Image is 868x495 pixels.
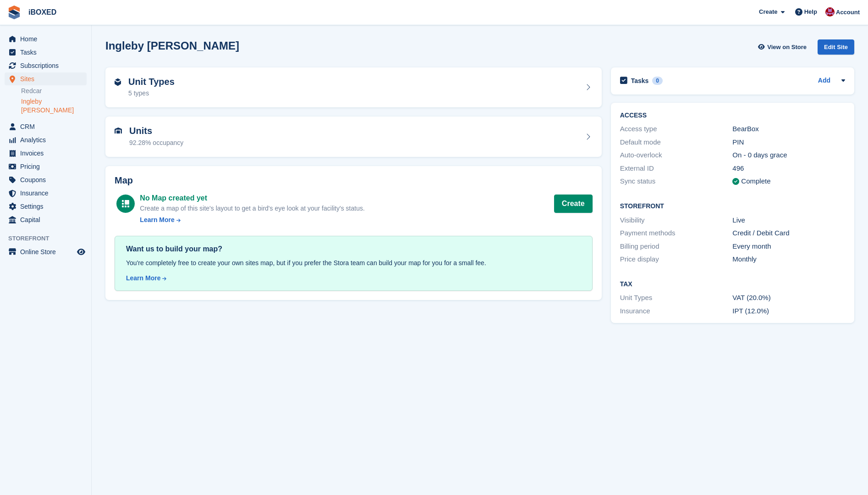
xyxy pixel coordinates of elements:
[126,258,581,268] div: You're completely free to create your own sites map, but if you prefer the Stora team can build y...
[5,72,87,85] a: menu
[20,147,75,160] span: Invoices
[20,33,75,45] span: Home
[115,128,122,134] img: unit-icn-7be61d7bf1b0ce9d3e12c5938cc71ed9869f7b940bace4675aadf7bd6d80202e.svg
[836,8,860,17] span: Account
[620,254,733,265] div: Price display
[5,46,87,59] a: menu
[732,163,845,174] div: 496
[818,39,854,58] a: Edit Site
[140,193,364,204] div: No Map created yet
[126,273,160,283] div: Learn More
[20,187,75,200] span: Insurance
[620,293,733,303] div: Unit Types
[20,245,75,258] span: Online Store
[620,163,733,174] div: External ID
[140,204,364,213] div: Create a map of this site's layout to get a bird's eye look at your facility's status.
[5,200,87,213] a: menu
[5,59,87,72] a: menu
[20,133,75,146] span: Analytics
[620,228,733,239] div: Payment methods
[620,176,733,187] div: Sync status
[20,160,75,173] span: Pricing
[105,117,602,157] a: Units 92.28% occupancy
[5,245,87,258] a: menu
[20,120,75,133] span: CRM
[620,150,733,161] div: Auto-overlock
[21,87,87,95] a: Redcar
[140,215,364,225] a: Learn More
[115,78,121,86] img: unit-type-icn-2b2737a686de81e16bb02015468b77c625bbabd49415b5ef34ead5e3b44a266d.svg
[620,241,733,252] div: Billing period
[126,273,581,283] a: Learn More
[128,77,175,87] h2: Unit Types
[620,203,845,210] h2: Storefront
[20,59,75,72] span: Subscriptions
[5,33,87,45] a: menu
[620,215,733,226] div: Visibility
[5,120,87,133] a: menu
[76,246,87,257] a: Preview store
[620,112,845,119] h2: ACCESS
[8,234,91,243] span: Storefront
[5,160,87,173] a: menu
[652,77,663,85] div: 0
[620,306,733,317] div: Insurance
[620,124,733,134] div: Access type
[631,77,649,85] h2: Tasks
[741,176,770,187] div: Complete
[25,5,60,20] a: iBOXED
[20,72,75,85] span: Sites
[20,200,75,213] span: Settings
[732,254,845,265] div: Monthly
[767,43,807,52] span: View on Store
[115,175,593,186] h2: Map
[129,138,183,148] div: 92.28% occupancy
[757,39,810,55] a: View on Store
[5,173,87,186] a: menu
[732,306,845,317] div: IPT (12.0%)
[732,241,845,252] div: Every month
[732,293,845,303] div: VAT (20.0%)
[126,244,581,255] div: Want us to build your map?
[732,124,845,134] div: BearBox
[620,281,845,288] h2: Tax
[128,89,175,98] div: 5 types
[620,137,733,148] div: Default mode
[140,215,174,225] div: Learn More
[20,213,75,226] span: Capital
[554,195,593,213] button: Create
[105,67,602,108] a: Unit Types 5 types
[818,39,854,55] div: Edit Site
[825,7,835,17] img: Amanda Forder
[20,46,75,59] span: Tasks
[818,76,830,86] a: Add
[21,97,87,115] a: Ingleby [PERSON_NAME]
[732,228,845,239] div: Credit / Debit Card
[732,137,845,148] div: PIN
[732,215,845,226] div: Live
[122,200,129,207] img: map-icn-white-8b231986280072e83805622d3debb4903e2986e43859118e7b4002611c8ef794.svg
[732,150,845,161] div: On - 0 days grace
[5,133,87,146] a: menu
[5,147,87,160] a: menu
[129,126,183,136] h2: Units
[5,187,87,200] a: menu
[20,173,75,186] span: Coupons
[7,6,21,19] img: stora-icon-8386f47178a22dfd0bd8f6a31ec36ba5ce8667c1dd55bd0f319d3a0aa187defe.svg
[5,213,87,226] a: menu
[804,7,817,17] span: Help
[759,7,777,17] span: Create
[105,39,239,52] h2: Ingleby [PERSON_NAME]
